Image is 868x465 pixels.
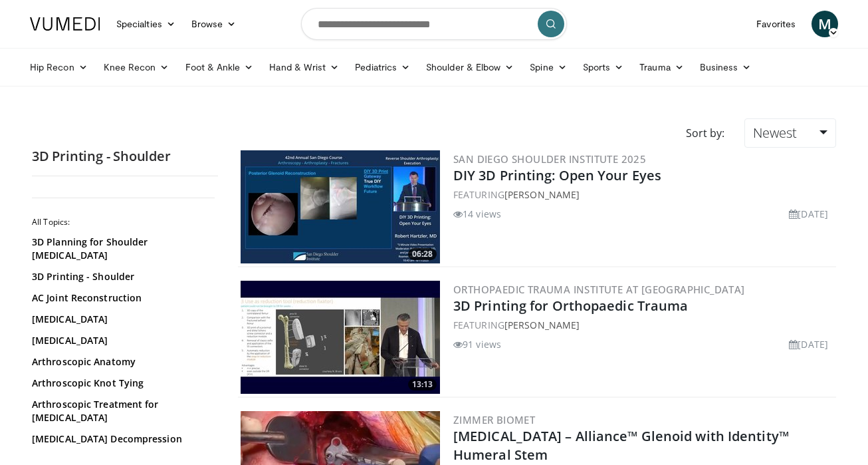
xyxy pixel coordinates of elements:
[408,379,437,390] span: 13:13
[453,337,501,351] li: 91 views
[408,248,437,260] span: 06:28
[22,54,96,80] a: Hip Recon
[241,150,440,263] a: 06:28
[241,281,440,394] img: a2956377-ad0c-4bfd-a384-ea7d5c60fc9c.300x170_q85_crop-smart_upscale.jpg
[261,54,347,80] a: Hand & Wrist
[32,313,211,326] a: [MEDICAL_DATA]
[789,337,828,351] li: [DATE]
[32,217,215,228] h2: All Topics:
[108,11,183,37] a: Specialties
[676,118,734,148] div: Sort by:
[30,17,100,31] img: VuMedi Logo
[177,54,262,80] a: Foot & Ankle
[631,54,692,80] a: Trauma
[453,152,646,166] a: San Diego Shoulder Institute 2025
[522,54,574,80] a: Spine
[692,54,760,80] a: Business
[504,188,580,201] a: [PERSON_NAME]
[32,270,211,283] a: 3D Printing - Shoulder
[453,188,833,202] div: FEATURING
[183,11,245,37] a: Browse
[575,54,632,80] a: Sports
[32,377,211,390] a: Arthroscopic Knot Tying
[744,118,836,148] a: Newest
[453,318,833,332] div: FEATURING
[453,297,688,315] a: 3D Printing for Orthopaedic Trauma
[32,148,218,165] h2: 3D Printing - Shoulder
[32,334,211,347] a: [MEDICAL_DATA]
[32,355,211,369] a: Arthroscopic Anatomy
[753,124,797,142] span: Newest
[347,54,418,80] a: Pediatrics
[241,150,440,263] img: d1c155ff-6985-427d-872b-6581e95acfd2.300x170_q85_crop-smart_upscale.jpg
[32,291,211,305] a: AC Joint Reconstruction
[504,319,580,331] a: [PERSON_NAME]
[32,432,211,446] a: [MEDICAL_DATA] Decompression
[241,281,440,394] a: 13:13
[453,427,789,464] a: [MEDICAL_DATA] – Alliance™ Glenoid with Identity™ Humeral Stem
[32,398,211,424] a: Arthroscopic Treatment for [MEDICAL_DATA]
[453,283,745,296] a: Orthopaedic Trauma Institute at [GEOGRAPHIC_DATA]
[453,166,661,184] a: DIY 3D Printing: Open Your Eyes
[418,54,522,80] a: Shoulder & Elbow
[453,207,501,221] li: 14 views
[96,54,177,80] a: Knee Recon
[32,235,211,262] a: 3D Planning for Shoulder [MEDICAL_DATA]
[812,11,838,37] a: M
[748,11,804,37] a: Favorites
[789,207,828,221] li: [DATE]
[301,8,567,40] input: Search topics, interventions
[453,413,535,426] a: Zimmer Biomet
